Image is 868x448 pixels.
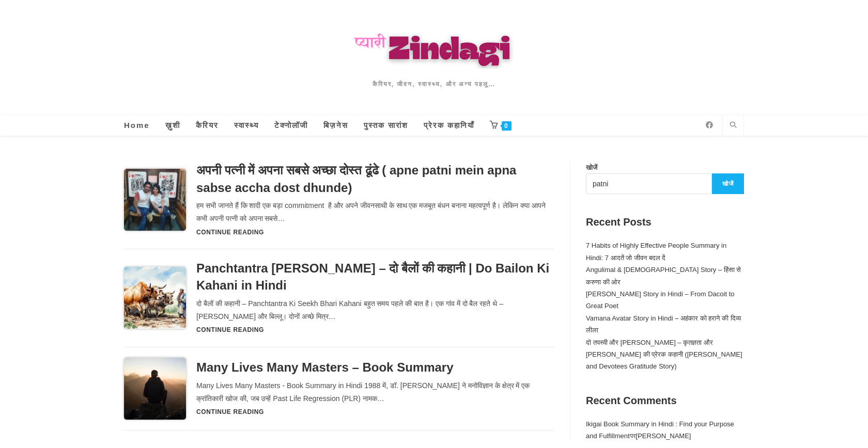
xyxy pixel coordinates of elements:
button: खोजें [712,173,744,194]
span: स्वास्थ्य [234,121,259,130]
a: [PERSON_NAME] [636,432,691,440]
a: Ikigai Book Summary in Hindi : Find your Purpose and Fulfillment [586,420,734,440]
a: Angulimal & [DEMOGRAPHIC_DATA] Story – हिंसा से करुणा की ओर [586,266,741,285]
a: अपनी पत्नी में अपना सबसे अच्छा दोस्त ढूंढे ( apne patni mein apna sabse accha dost dhunde) [196,163,516,195]
p: दो बैलों की कहानी – Panchtantra Ki Seekh Bhari Kahani बहुत समय पहले की बात है। एक गांव में दो बैल... [196,297,554,323]
a: Continue Reading [196,327,264,334]
span: कैरियर [196,121,219,130]
span: टेक्नोलॉजी [274,121,308,130]
a: प्रेरक कहानियाँ [416,115,482,136]
h2: Recent Posts [586,215,744,229]
a: [PERSON_NAME] Story in Hindi – From Dacoit to Great Poet [586,290,735,310]
a: Search website [726,120,740,132]
a: Home [116,115,158,136]
h2: कैरियर, जीवन, स्वास्थ्य, और अन्य पहलू… [251,79,617,89]
a: स्वास्थ्य [226,115,267,136]
span: पुस्तक सारांश [364,121,408,130]
a: Continue Reading [196,229,264,237]
span: 0 [502,121,512,131]
a: ख़ुशी [158,115,188,136]
h2: Recent Comments [586,393,744,408]
img: Panchtantra Ki Kahani – दो बैलों की कहानी | Do Bailon Ki Kahani in Hindi [124,267,186,329]
span: ख़ुशी [165,121,180,130]
a: Continue Reading [196,409,264,417]
a: Vamana Avatar Story in Hindi – अहंकार को हराने की दिव्य लीला [586,314,741,334]
a: Panchtantra [PERSON_NAME] – दो बैलों की कहानी | Do Bailon Ki Kahani in Hindi [196,261,549,293]
a: बिज़नेस [316,115,356,136]
p: Many Lives Many Masters - Book Summary in Hindi 1988 में, डॉ. [PERSON_NAME] ने मनोविज्ञान के क्षे... [196,379,554,405]
img: अपनी पत्नी में अपना सबसे अच्छा दोस्त ढूंढे ( apne patni mein apna sabse accha dost dhunde) [124,169,186,231]
span: Home [124,121,150,130]
a: दो तपस्वी और [PERSON_NAME] – कृतज्ञता और [PERSON_NAME] की प्रेरक कहानी ([PERSON_NAME] and Devotee... [586,339,742,371]
span: बिज़नेस [323,121,348,130]
label: खोजें [586,164,597,171]
a: 0 [482,115,519,136]
a: पुस्तक सारांश [356,115,416,136]
img: Many Lives Many Masters – Book Summary [124,358,186,420]
a: 7 Habits of Highly Effective People Summary in Hindi: 7 आदतें जो जीवन बदल दें [586,242,726,261]
a: टेक्नोलॉजी [267,115,316,136]
p: हम सभी जानते हैं कि शादी एक बड़ा commitment है और अपने जीवनसाथी के साथ एक मजबूत बंधन बनाना महत्वप... [196,199,554,225]
footer: पर [586,418,744,442]
a: Facebook (opens in a new tab) [702,121,717,129]
img: Pyaari Zindagi [251,26,617,69]
span: प्रेरक कहानियाँ [424,121,474,130]
a: Many Lives Many Masters – Book Summary [196,360,454,374]
a: कैरियर [188,115,226,136]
